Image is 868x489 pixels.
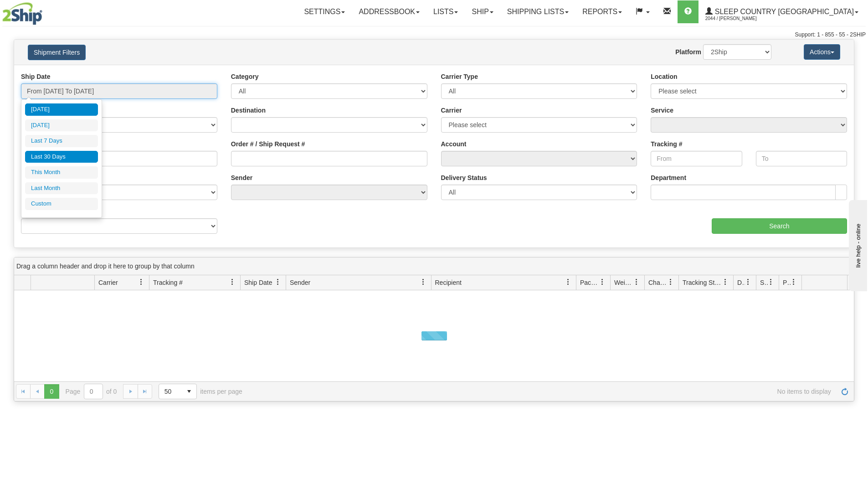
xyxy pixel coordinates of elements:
[182,384,196,399] span: select
[683,278,722,287] span: Tracking Status
[740,274,756,290] a: Delivery Status filter column settings
[25,198,98,210] li: Custom
[134,274,149,290] a: Carrier filter column settings
[595,274,610,290] a: Packages filter column settings
[297,0,352,23] a: Settings
[25,151,98,163] li: Last 30 Days
[651,72,677,81] label: Location
[760,278,768,287] span: Shipment Issues
[441,72,478,81] label: Carrier Type
[713,8,854,15] span: Sleep Country [GEOGRAPHIC_DATA]
[231,106,266,115] label: Destination
[712,218,847,234] input: Search
[699,0,865,23] a: Sleep Country [GEOGRAPHIC_DATA] 2044 / [PERSON_NAME]
[763,274,779,290] a: Shipment Issues filter column settings
[663,274,678,290] a: Charge filter column settings
[783,278,791,287] span: Pickup Status
[737,278,745,287] span: Delivery Status
[465,0,500,23] a: Ship
[352,0,426,23] a: Addressbook
[98,278,118,287] span: Carrier
[66,384,117,399] span: Page of 0
[44,384,59,399] span: Page 0
[847,198,867,291] iframe: chat widget
[225,274,240,290] a: Tracking # filter column settings
[290,278,310,287] span: Sender
[159,384,197,399] span: Page sizes drop down
[25,119,98,132] li: [DATE]
[675,47,701,57] label: Platform
[804,44,840,60] button: Actions
[231,139,305,149] label: Order # / Ship Request #
[786,274,801,290] a: Pickup Status filter column settings
[651,139,682,149] label: Tracking #
[28,45,86,60] button: Shipment Filters
[705,14,774,23] span: 2044 / [PERSON_NAME]
[25,166,98,179] li: This Month
[153,278,183,287] span: Tracking #
[7,8,84,15] div: live help - online
[14,257,854,275] div: grid grouping header
[651,106,673,115] label: Service
[441,106,462,115] label: Carrier
[614,278,633,287] span: Weight
[651,173,686,182] label: Department
[629,274,644,290] a: Weight filter column settings
[2,2,42,25] img: logo2044.jpg
[837,384,852,399] a: Refresh
[164,387,176,396] span: 50
[718,274,733,290] a: Tracking Status filter column settings
[255,388,831,395] span: No items to display
[426,0,465,23] a: Lists
[159,384,242,399] span: items per page
[25,182,98,195] li: Last Month
[580,278,599,287] span: Packages
[651,151,742,166] input: From
[25,103,98,116] li: [DATE]
[575,0,629,23] a: Reports
[500,0,575,23] a: Shipping lists
[435,278,462,287] span: Recipient
[441,139,467,149] label: Account
[416,274,431,290] a: Sender filter column settings
[244,278,272,287] span: Ship Date
[560,274,576,290] a: Recipient filter column settings
[441,173,487,182] label: Delivery Status
[270,274,286,290] a: Ship Date filter column settings
[756,151,847,166] input: To
[231,173,252,182] label: Sender
[21,72,51,81] label: Ship Date
[25,135,98,147] li: Last 7 Days
[231,72,259,81] label: Category
[648,278,668,287] span: Charge
[2,31,866,39] div: Support: 1 - 855 - 55 - 2SHIP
